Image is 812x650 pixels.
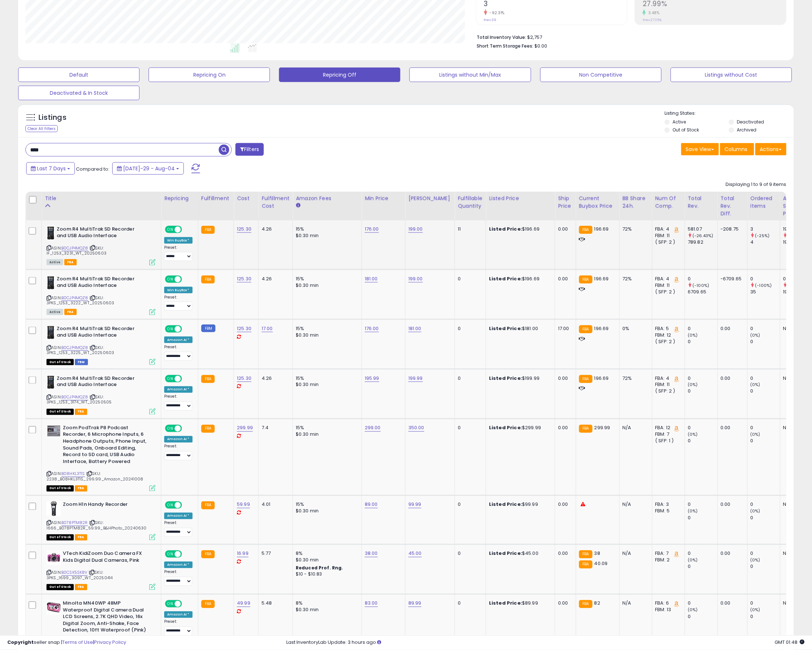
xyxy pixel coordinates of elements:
[489,375,549,382] div: $199.99
[688,508,698,514] small: (0%)
[47,375,55,390] img: 41Z3M23v0uL._SL40_.jpg
[164,444,193,460] div: Preset:
[164,386,193,393] div: Amazon AI *
[181,425,193,431] span: OFF
[751,432,761,438] small: (0%)
[164,436,193,443] div: Amazon AI *
[655,232,679,239] div: FBM: 11
[755,143,787,155] button: Actions
[47,409,74,415] span: All listings that are currently out of stock and unavailable for purchase on Amazon
[688,325,718,332] div: 0
[489,195,552,202] div: Listed Price
[673,119,686,125] label: Active
[47,501,155,540] div: ASIN:
[408,325,421,332] a: 181.00
[296,232,356,239] div: $0.30 min
[721,425,742,431] div: 0.00
[688,515,718,521] div: 0
[296,431,356,438] div: $0.30 min
[365,550,378,557] a: 38.00
[18,86,140,100] button: Deactivated & In Stock
[37,165,66,172] span: Last 7 Days
[166,551,175,557] span: ON
[540,68,662,82] button: Non Competitive
[47,535,74,541] span: All listings that are currently out of stock and unavailable for purchase on Amazon
[489,276,549,282] div: $196.69
[63,551,151,566] b: VTech KidiZoom Duo Camera FX Kids Digital Dual Cameras, Pink
[64,309,77,315] span: FBA
[558,276,570,282] div: 0.00
[262,226,287,232] div: 4.26
[164,394,193,411] div: Preset:
[594,424,610,431] span: 299.99
[47,276,55,290] img: 41Z3M23v0uL._SL40_.jpg
[279,68,400,82] button: Repricing Off
[751,375,780,382] div: 0
[458,375,480,382] div: 0
[751,508,761,514] small: (0%)
[579,195,617,210] div: Current Buybox Price
[296,195,359,202] div: Amazon Fees
[164,521,193,537] div: Preset:
[643,18,662,22] small: Prev: 27.05%
[57,375,145,390] b: Zoom R4 MultiTrak SD Recorder and USB Audio Interface
[201,551,215,558] small: FBA
[164,287,193,293] div: Win BuyBox *
[47,276,155,314] div: ASIN:
[594,226,609,232] span: 196.69
[655,431,679,438] div: FBM: 7
[262,375,287,382] div: 4.26
[408,226,423,233] a: 199.00
[721,195,744,218] div: Total Rev. Diff.
[721,551,742,557] div: 0.00
[558,501,570,508] div: 0.00
[688,276,718,282] div: 0
[477,43,534,49] b: Short Term Storage Fees:
[751,195,777,210] div: Ordered Items
[64,259,77,265] span: FBA
[26,162,75,175] button: Last 7 Days
[726,181,787,188] div: Displaying 1 to 9 of 9 items
[688,432,698,438] small: (0%)
[655,325,679,332] div: FBA: 5
[693,233,714,239] small: (-26.43%)
[365,275,378,283] a: 181.00
[237,195,255,202] div: Cost
[237,325,251,332] a: 125.30
[47,359,74,365] span: All listings that are currently out of stock and unavailable for purchase on Amazon
[725,146,748,153] span: Columns
[721,325,742,332] div: 0.00
[296,501,356,508] div: 15%
[57,325,145,341] b: Zoom R4 MultiTrak SD Recorder and USB Audio Interface
[751,438,780,444] div: 0
[655,508,679,515] div: FBM: 5
[61,394,88,401] a: B0CJP4MQZ8
[164,513,193,519] div: Amazon AI *
[688,551,718,557] div: 0
[296,508,356,515] div: $0.30 min
[655,375,679,382] div: FBA: 4
[164,337,193,343] div: Amazon AI *
[75,359,88,365] span: FBM
[201,226,215,234] small: FBA
[458,501,480,508] div: 0
[655,501,679,508] div: FBA: 3
[751,239,780,245] div: 4
[164,245,193,261] div: Preset:
[62,639,93,646] a: Terms of Use
[149,68,270,82] button: Repricing On
[688,501,718,508] div: 0
[783,325,807,332] div: N/A
[18,68,140,82] button: Default
[751,382,761,388] small: (0%)
[47,425,155,491] div: ASIN:
[489,325,522,332] b: Listed Price:
[755,283,772,288] small: (-100%)
[720,143,754,155] button: Columns
[181,502,193,508] span: OFF
[47,551,155,589] div: ASIN:
[489,501,522,508] b: Listed Price:
[655,388,679,395] div: ( SFP: 2 )
[751,425,780,431] div: 0
[751,515,780,521] div: 0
